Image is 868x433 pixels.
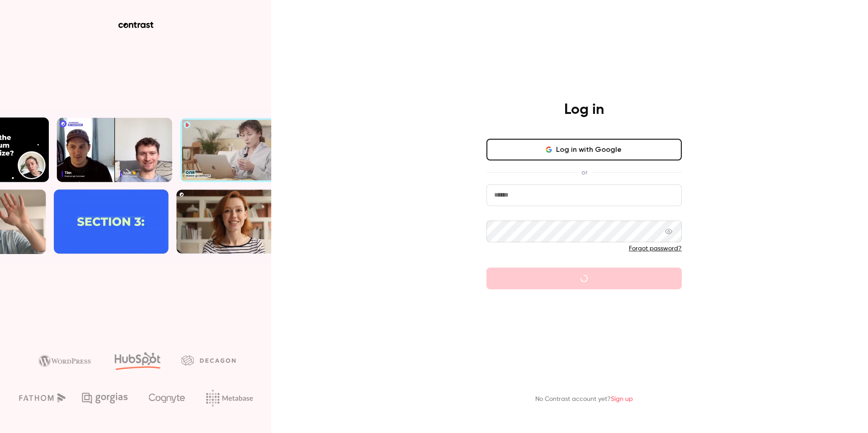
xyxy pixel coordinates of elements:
[611,396,633,402] a: Sign up
[535,395,633,404] p: No Contrast account yet?
[577,168,592,177] span: or
[629,245,682,252] a: Forgot password?
[564,101,604,119] h4: Log in
[181,355,236,365] img: decagon
[486,139,682,160] button: Log in with Google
